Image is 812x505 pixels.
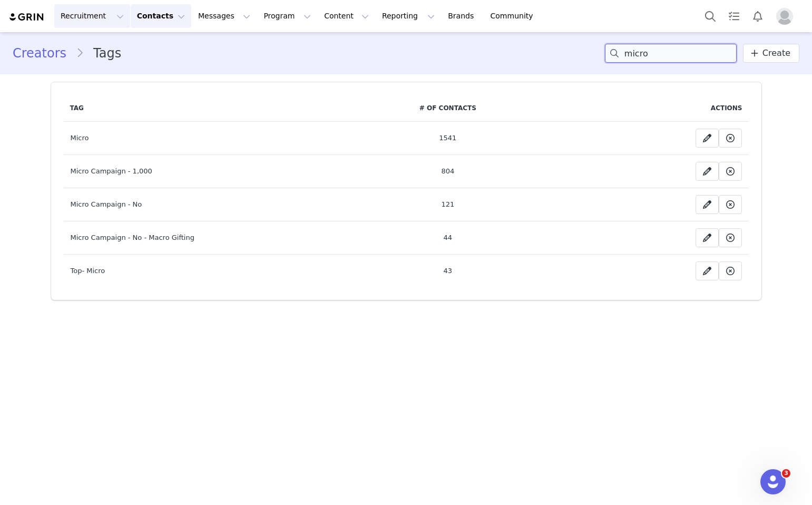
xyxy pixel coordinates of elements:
[699,4,722,28] button: Search
[484,4,544,28] a: Community
[131,4,191,28] button: Contacts
[376,4,441,28] button: Reporting
[776,8,793,25] img: placeholder-profile.jpg
[743,44,799,63] a: Create
[782,469,790,478] span: 3
[192,4,257,28] button: Messages
[442,4,483,28] a: Brands
[64,155,338,188] td: Micro Campaign - 1,000
[338,221,559,255] td: 44
[338,188,559,221] td: 121
[760,469,786,494] iframe: Intercom live chat
[64,188,338,221] td: Micro Campaign - No
[746,4,769,28] button: Notifications
[257,4,317,28] button: Program
[64,95,338,122] th: Tag
[318,4,375,28] button: Content
[8,12,45,22] img: grin logo
[338,122,559,155] td: 1541
[762,47,790,60] span: Create
[770,8,804,25] button: Profile
[64,255,338,288] td: Top- Micro
[558,95,748,122] th: Actions
[54,4,130,28] button: Recruitment
[13,44,76,63] a: Creators
[722,4,746,28] a: Tasks
[64,122,338,155] td: Micro
[338,95,559,122] th: # of Contacts
[64,221,338,255] td: Micro Campaign - No - Macro Gifting
[605,44,737,63] input: Search tags
[338,255,559,288] td: 43
[338,155,559,188] td: 804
